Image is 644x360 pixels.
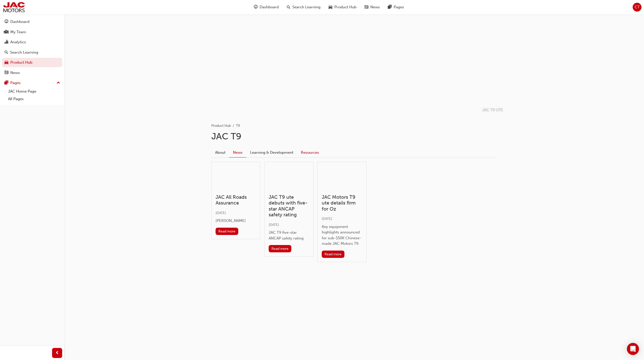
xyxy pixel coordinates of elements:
[297,148,323,157] a: Resources
[57,80,60,86] span: up-icon
[55,350,59,356] span: prev-icon
[2,58,62,67] a: Product Hub
[216,194,256,206] h3: JAC All Roads Assurance
[482,107,503,113] p: JAC T9 UTE
[10,50,38,55] div: Search Learning
[5,40,8,45] span: chart-icon
[250,2,283,12] a: guage-iconDashboard
[5,30,8,34] span: people-icon
[5,60,8,65] span: car-icon
[6,88,62,95] a: JAC Home Page
[627,343,639,355] div: Open Intercom Messenger
[2,48,62,57] a: Search Learning
[2,16,62,78] button: DashboardMy TeamAnalyticsSearch LearningProduct HubNews
[365,4,368,10] span: news-icon
[370,4,380,10] span: News
[211,148,229,157] a: About
[633,3,641,12] button: CT
[384,2,408,12] a: pages-iconPages
[2,78,62,88] button: Pages
[10,19,29,25] div: Dashboard
[10,29,26,35] div: My Team
[211,124,231,128] a: Product Hub
[5,50,8,55] span: search-icon
[236,123,240,129] li: T9
[2,17,62,26] a: Dashboard
[229,148,246,157] a: News
[5,81,8,85] span: pages-icon
[322,194,362,212] h3: JAC Motors T9 ute details firm for Oz
[2,37,62,47] a: Analytics
[322,251,345,258] button: Read more
[329,4,332,10] span: car-icon
[269,245,292,252] button: Read more
[6,95,62,103] a: All Pages
[334,4,356,10] span: Product Hub
[216,218,256,224] div: [PERSON_NAME]
[635,4,640,10] span: CT
[394,4,404,10] span: Pages
[10,70,20,76] div: News
[5,20,8,24] span: guage-icon
[216,211,226,215] span: [DATE]
[2,27,62,37] a: My Team
[264,162,313,257] a: JAC T9 ute debuts with five-star ANCAP safety rating[DATE]JAC T9 five-star ANCAP safety ratingRea...
[388,4,392,10] span: pages-icon
[260,4,279,10] span: Dashboard
[283,2,325,12] a: search-iconSearch Learning
[269,194,309,218] h3: JAC T9 ute debuts with five-star ANCAP safety rating
[246,148,297,157] a: Learning & Development
[5,71,8,75] span: news-icon
[10,80,21,86] div: Pages
[292,4,320,10] span: Search Learning
[360,2,384,12] a: news-iconNews
[269,223,279,227] span: [DATE]
[3,2,25,13] img: jac-portal
[10,39,26,45] div: Analytics
[322,217,332,221] span: [DATE]
[216,228,238,235] button: Read more
[287,4,290,10] span: search-icon
[254,4,258,10] span: guage-icon
[2,68,62,77] a: News
[317,162,367,262] a: JAC Motors T9 ute details firm for Oz[DATE]Key equipment highlights announced for sub-$50K Chines...
[322,224,362,247] div: Key equipment highlights announced for sub-$50K Chinese-made JAC Motors T9.
[211,162,260,239] a: JAC All Roads Assurance[DATE][PERSON_NAME]Read more
[211,131,497,142] h1: JAC T9
[269,230,309,241] div: JAC T9 five-star ANCAP safety rating
[325,2,360,12] a: car-iconProduct Hub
